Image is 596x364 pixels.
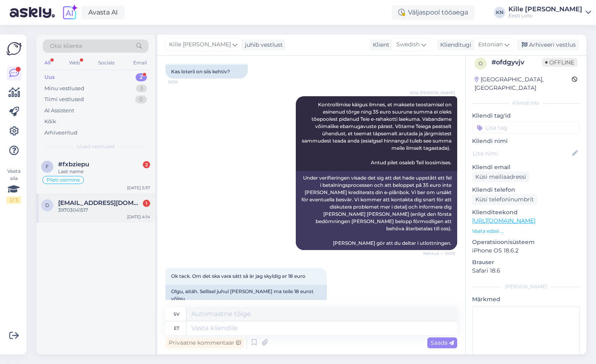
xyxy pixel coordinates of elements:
[508,12,582,19] div: Eesti Loto
[58,199,142,207] span: dmitrinem@gmail.com
[82,6,125,19] a: Avasta AI
[96,58,116,68] div: Socials
[472,99,580,107] div: Kliendi info
[517,39,579,50] div: Arhiveeri vestlus
[472,137,580,145] p: Kliendi nimi
[165,337,244,348] div: Privaatne kommentaar
[472,267,580,275] p: Safari 18.6
[127,185,150,191] div: [DATE] 5:37
[143,161,150,168] div: 2
[174,307,180,321] div: sv
[494,7,505,18] div: KN
[472,217,535,224] a: [URL][DOMAIN_NAME]
[392,5,475,20] div: Väljaspool tööaega
[478,40,503,49] span: Estonian
[472,295,580,304] p: Märkmed
[396,40,420,49] span: Swedish
[132,58,148,68] div: Email
[46,178,80,182] span: Pileti ostmine
[61,4,78,21] img: explore-ai
[44,129,77,137] div: Arhiveeritud
[296,171,457,250] div: Under verifieringen visade det sig att det hade uppstått ett fel i betalningsprocessen och att be...
[50,42,82,50] span: Otsi kliente
[135,95,147,103] div: 0
[472,172,529,182] div: Küsi meiliaadressi
[472,246,580,255] p: iPhone OS 18.6.2
[6,196,21,204] div: 2 / 3
[44,118,56,126] div: Kõik
[44,107,74,115] div: AI Assistent
[136,85,147,93] div: 3
[45,202,49,208] span: d
[242,41,283,49] div: juhib vestlust
[472,112,580,120] p: Kliendi tag'id
[473,149,571,158] input: Lisa nimi
[472,258,580,267] p: Brauser
[46,163,49,170] span: f
[508,6,582,12] div: Kille [PERSON_NAME]
[169,40,231,49] span: Kille [PERSON_NAME]
[171,273,305,279] span: Ok tack. Om det ska vara sätt så är jag skyldig er 18 euro
[472,283,580,290] div: [PERSON_NAME]
[165,285,327,306] div: Olgu, aitäh. Sellisel juhul [PERSON_NAME] ma teile 18 eurot võlgu.
[508,6,591,19] a: Kille [PERSON_NAME]Eesti Loto
[43,58,52,68] div: All
[143,200,150,207] div: 1
[472,227,580,235] p: Vaata edasi ...
[174,321,179,335] div: et
[302,101,453,165] span: Kontrollimise käigus ilmnes, et maksete teostamisel on esinenud tõrge ning 35 euro suurune summa ...
[472,122,580,134] input: Lisa tag
[423,250,455,256] span: Nähtud ✓ 19:09
[491,58,542,67] div: # ofdgyvjv
[44,73,55,81] div: Uus
[127,214,150,220] div: [DATE] 4:14
[77,143,115,150] span: Uued vestlused
[542,58,577,67] span: Offline
[410,90,455,96] span: Kille [PERSON_NAME]
[472,186,580,194] p: Kliendi telefon
[6,41,22,56] img: Askly Logo
[165,65,248,79] div: Kas loterii on siis kehtiv?
[472,163,580,172] p: Kliendi email
[58,168,150,175] div: Last name
[370,41,389,49] div: Klient
[44,85,84,93] div: Minu vestlused
[67,58,82,68] div: Web
[168,79,198,85] span: 18:38
[472,194,537,205] div: Küsi telefoninumbrit
[136,73,147,81] div: 2
[472,208,580,217] p: Klienditeekond
[475,75,572,92] div: [GEOGRAPHIC_DATA], [GEOGRAPHIC_DATA]
[44,95,84,103] div: Tiimi vestlused
[437,41,471,49] div: Klienditugi
[431,339,454,346] span: Saada
[58,207,150,214] div: 39703041517
[479,60,483,66] span: o
[58,161,89,168] span: #fxbziepu
[6,168,21,204] div: Vaata siia
[472,238,580,246] p: Operatsioonisüsteem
